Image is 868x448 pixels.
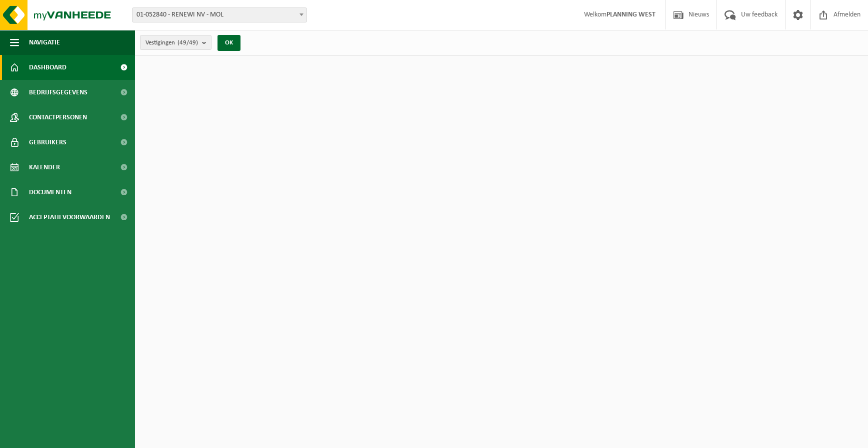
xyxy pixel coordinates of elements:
[29,180,71,205] span: Documenten
[29,55,66,80] span: Dashboard
[132,8,306,22] span: 01-052840 - RENEWI NV - MOL
[29,155,60,180] span: Kalender
[606,11,655,18] strong: PLANNING WEST
[29,30,60,55] span: Navigatie
[5,426,167,448] iframe: chat widget
[29,105,87,130] span: Contactpersonen
[140,35,211,50] button: Vestigingen(49/49)
[177,39,198,46] count: (49/49)
[132,7,307,22] span: 01-052840 - RENEWI NV - MOL
[29,130,66,155] span: Gebruikers
[29,205,110,230] span: Acceptatievoorwaarden
[145,35,198,50] span: Vestigingen
[217,35,240,51] button: OK
[29,80,87,105] span: Bedrijfsgegevens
